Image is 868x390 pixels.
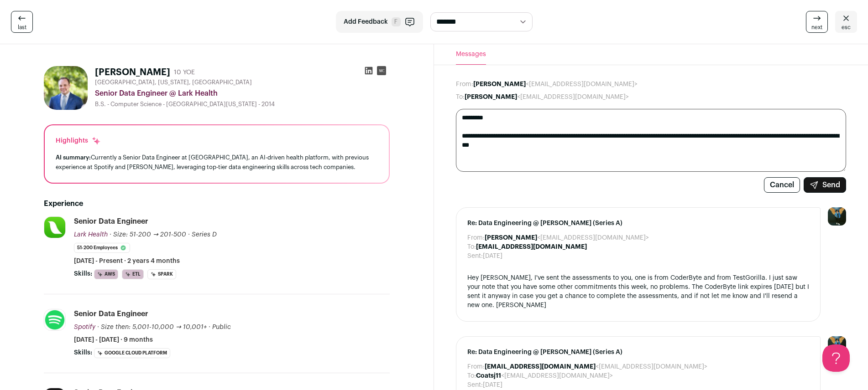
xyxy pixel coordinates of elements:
dt: From: [456,80,473,89]
span: last [18,24,26,31]
dd: <[EMAIL_ADDRESS][DOMAIN_NAME]> [485,233,649,242]
span: F [392,17,401,26]
img: f9fe4047942ca41e7ec12a951a1b1e5c37d836b22ae556e3c1f2c40a44c7949b [44,217,65,238]
div: B.S. - Computer Science - [GEOGRAPHIC_DATA][US_STATE] - 2014 [95,101,390,108]
h2: Experience [44,198,390,209]
span: · [209,323,210,332]
dd: <[EMAIL_ADDRESS][DOMAIN_NAME]> [465,92,629,102]
div: Senior Data Engineer [74,309,148,319]
dt: To: [456,92,465,102]
a: last [11,11,33,33]
span: esc [842,24,851,31]
li: 51-200 employees [74,243,130,253]
button: Add Feedback F [336,11,423,33]
dt: Sent: [467,380,483,390]
span: Lark Health [74,231,108,238]
div: Senior Data Engineer [74,216,148,226]
span: Skills: [74,348,92,357]
span: next [811,24,822,31]
b: [PERSON_NAME] [485,235,537,241]
b: Coatsj11 [476,373,501,379]
iframe: Help Scout Beacon - Open [822,344,850,372]
a: esc [835,11,857,33]
span: · Size then: 5,001-10,000 → 10,001+ [97,324,207,330]
span: · [188,230,190,239]
li: ETL [122,269,144,279]
dd: <[EMAIL_ADDRESS][DOMAIN_NAME]> [485,362,707,371]
span: · Size: 51-200 → 201-500 [110,231,186,238]
span: Spotify [74,324,95,330]
span: Series D [192,231,217,238]
dt: From: [467,362,485,371]
button: Messages [456,44,486,65]
dd: [DATE] [483,380,502,390]
div: Hey [PERSON_NAME], I've sent the assessments to you, one is from CoderByte and from TestGorilla. ... [467,273,809,310]
a: next [806,11,828,33]
b: [EMAIL_ADDRESS][DOMAIN_NAME] [476,244,587,250]
li: Google Cloud Platform [94,348,170,358]
button: Cancel [764,177,800,193]
li: Spark [147,269,176,279]
dt: From: [467,233,485,242]
span: [GEOGRAPHIC_DATA], [US_STATE], [GEOGRAPHIC_DATA] [95,79,252,86]
span: Re: Data Engineering @ [PERSON_NAME] (Series A) [467,219,809,228]
img: dcee24752c18bbbafee74b5e4f21808a9584b7dd2c907887399733efc03037c0 [44,66,88,110]
span: [DATE] - [DATE] · 9 months [74,335,153,344]
img: 12031951-medium_jpg [828,336,846,354]
h1: [PERSON_NAME] [95,66,170,79]
div: 10 YOE [174,68,195,77]
button: Send [804,177,846,193]
div: Highlights [56,136,101,145]
dd: <[EMAIL_ADDRESS][DOMAIN_NAME]> [476,371,613,380]
b: [EMAIL_ADDRESS][DOMAIN_NAME] [485,364,596,370]
span: AI summary: [56,154,91,160]
span: Public [212,324,231,330]
div: Senior Data Engineer @ Lark Health [95,88,390,99]
li: AWS [94,269,118,279]
span: Re: Data Engineering @ [PERSON_NAME] (Series A) [467,348,809,357]
b: [PERSON_NAME] [465,94,517,100]
dt: To: [467,242,476,251]
span: [DATE] - Present · 2 years 4 months [74,257,180,266]
span: Add Feedback [344,17,388,26]
dt: To: [467,371,476,380]
dt: Sent: [467,251,483,261]
dd: <[EMAIL_ADDRESS][DOMAIN_NAME]> [473,80,638,89]
dd: [DATE] [483,251,502,261]
img: 12031951-medium_jpg [828,207,846,226]
img: b78c2de9752f15bf56c3ed39184f9e9ce0a102ac14975354e7e77392e53e6fcf.jpg [44,309,65,330]
span: Skills: [74,269,92,278]
b: [PERSON_NAME] [473,81,526,87]
div: Currently a Senior Data Engineer at [GEOGRAPHIC_DATA], an AI-driven health platform, with previou... [56,153,378,172]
